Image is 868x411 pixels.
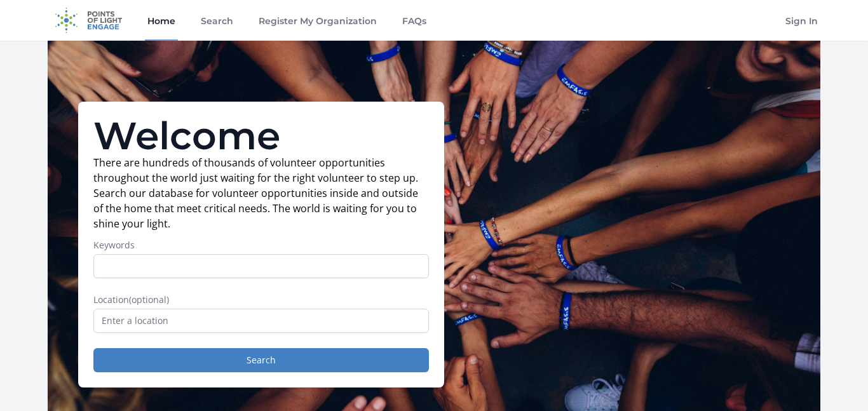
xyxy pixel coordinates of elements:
[129,293,169,306] span: (optional)
[93,348,429,372] button: Search
[93,293,429,306] label: Location
[93,239,429,252] label: Keywords
[93,309,429,333] input: Enter a location
[93,155,429,231] p: There are hundreds of thousands of volunteer opportunities throughout the world just waiting for ...
[93,117,429,155] h1: Welcome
